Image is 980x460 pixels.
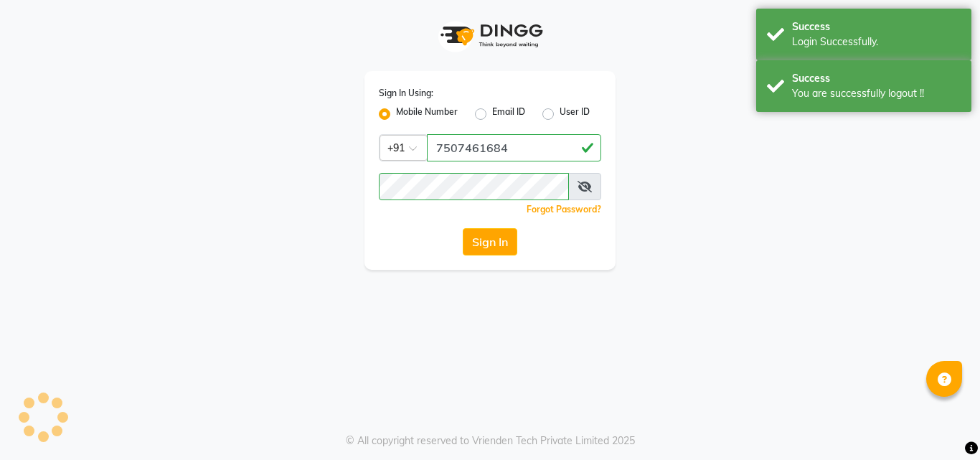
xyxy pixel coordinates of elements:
div: Login Successfully. [792,34,961,50]
button: Sign In [463,228,517,255]
img: logo1.svg [433,14,547,57]
iframe: chat widget [920,403,966,446]
label: Mobile Number [396,105,458,123]
input: Username [379,173,569,200]
div: You are successfully logout !! [792,86,961,101]
input: Username [427,134,601,161]
div: Success [792,19,961,34]
label: Sign In Using: [379,87,433,100]
div: Success [792,71,961,86]
a: Forgot Password? [527,204,601,215]
label: User ID [560,105,590,123]
label: Email ID [492,105,525,123]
